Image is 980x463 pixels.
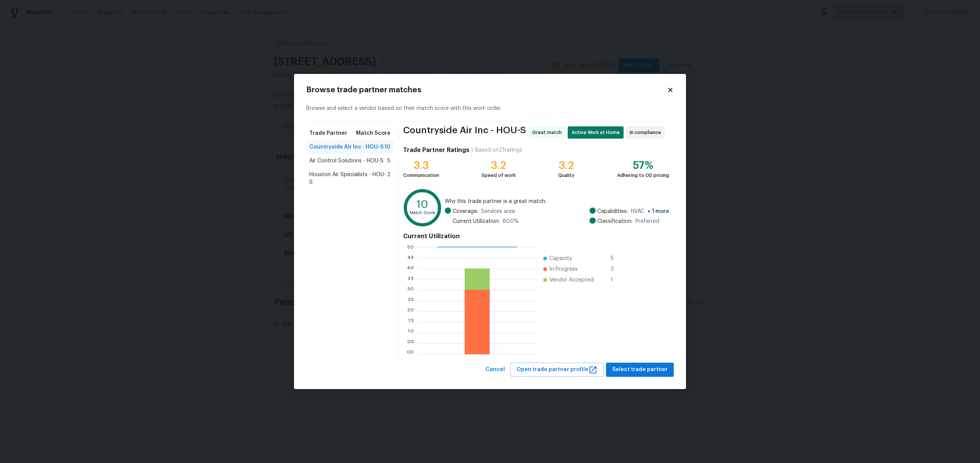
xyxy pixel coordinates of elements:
span: Coverage: [452,208,478,215]
span: 10 [384,143,390,151]
button: Select trade partner [606,363,674,377]
text: 4.5 [407,255,414,260]
span: Match Score [356,129,390,137]
button: Open trade partner profile [510,363,604,377]
text: 3.5 [407,277,414,281]
span: 2 [387,171,390,186]
div: 3.3 [403,162,439,169]
text: 1.0 [408,330,414,335]
span: 5 [387,157,390,165]
div: Adhering to OD pricing [617,172,669,179]
span: In Progress [549,265,578,273]
div: 3.2 [558,162,575,169]
span: Capabilities: [597,208,628,215]
span: In compliance [630,129,664,136]
div: Based on 21 ratings [475,146,522,154]
span: Classification: [597,218,632,225]
div: Quality [558,172,575,179]
div: | [469,146,475,154]
span: Preferred [635,218,659,225]
span: + 1 more [647,209,669,214]
span: 5 [611,255,623,262]
span: 3 [611,265,623,273]
span: HVAC [631,208,669,215]
text: 2.0 [407,309,414,314]
div: Speed of work [482,172,516,179]
h4: Current Utilization [403,232,669,240]
span: 1 [611,276,623,284]
text: 10 [416,199,428,210]
span: Open trade partner profile [516,365,598,375]
button: Cancel [482,363,508,377]
span: Services area [481,208,515,215]
text: 0.0 [407,352,414,357]
div: 57% [617,162,669,169]
span: Air Control Solutions - HOU-S [309,157,384,165]
div: 3.2 [482,162,516,169]
div: Browse and select a vendor based on their match score with this work order. [306,95,674,122]
span: Countryside Air Inc - HOU-S [403,126,526,139]
text: 3.0 [407,288,414,292]
h2: Browse trade partner matches [306,86,667,94]
span: Active Work at Home [572,129,623,136]
div: Communication [403,172,439,179]
span: Cancel [485,365,505,375]
text: 0.5 [407,341,414,346]
text: 2.5 [407,298,414,303]
text: 4.0 [407,266,414,271]
text: Match Score [410,211,435,215]
text: 5.0 [407,245,414,249]
span: Houston Air Specialists - HOU-S [309,171,387,186]
span: 80.0 % [503,218,519,225]
span: Current Utilization: [452,218,500,225]
h4: Trade Partner Ratings [403,146,469,154]
span: Why this trade partner is a great match: [445,198,669,205]
span: Great match [532,129,565,136]
span: Trade Partner [309,129,347,137]
span: Select trade partner [612,365,668,375]
span: Countryside Air Inc - HOU-S [309,143,384,151]
span: Vendor Accepted [549,276,594,284]
text: 1.5 [408,320,414,324]
span: Capacity [549,255,572,262]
